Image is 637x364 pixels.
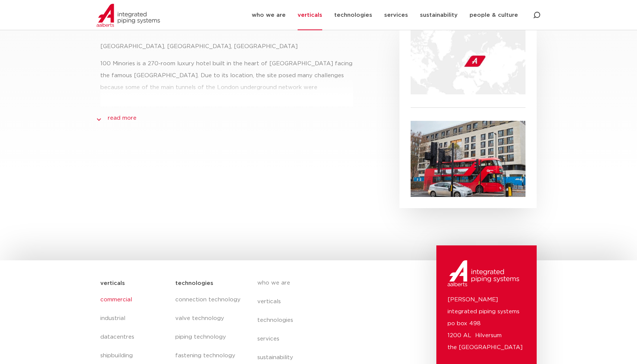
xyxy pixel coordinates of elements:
[100,58,353,141] p: 100 Minories is a 270-room luxury hotel built in the heart of [GEOGRAPHIC_DATA] facing the famous...
[108,114,136,123] a: read more
[257,292,394,311] a: verticals
[175,291,242,309] a: connection technology
[257,311,394,330] a: technologies
[100,277,125,289] h5: verticals
[257,274,394,292] a: who we are
[100,41,353,53] p: [GEOGRAPHIC_DATA], [GEOGRAPHIC_DATA], [GEOGRAPHIC_DATA]
[175,328,242,346] a: piping technology
[257,330,394,348] a: services
[100,328,168,346] a: datacentres
[100,309,168,328] a: industrial
[175,277,213,289] h5: technologies
[100,291,168,309] a: commercial
[448,294,525,354] p: [PERSON_NAME] integrated piping systems po box 498 1200 AL Hilversum the [GEOGRAPHIC_DATA]
[175,309,242,328] a: valve technology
